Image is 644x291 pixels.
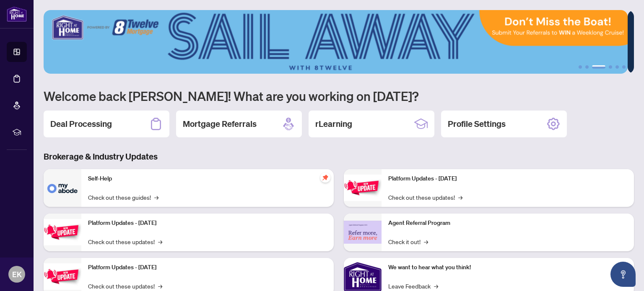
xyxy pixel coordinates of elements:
p: Platform Updates - [DATE] [88,219,327,228]
h2: Profile Settings [448,118,506,130]
button: 3 [592,65,605,69]
span: → [458,193,462,202]
span: EK [12,268,22,280]
span: → [158,281,162,291]
img: Slide 2 [44,10,628,74]
p: Platform Updates - [DATE] [388,174,627,183]
button: 1 [579,65,582,69]
button: 6 [622,65,626,69]
h3: Brokerage & Industry Updates [44,151,634,162]
img: Self-Help [44,169,81,207]
a: Check out these guides!→ [88,193,158,202]
span: → [158,237,162,246]
p: Self-Help [88,174,327,183]
button: Open asap [610,262,636,287]
h2: Mortgage Referrals [183,118,257,130]
span: → [154,193,158,202]
span: pushpin [320,173,330,183]
p: Platform Updates - [DATE] [88,263,327,272]
a: Leave Feedback→ [388,281,438,291]
img: Platform Updates - September 16, 2025 [44,219,81,245]
button: 5 [615,65,619,69]
h2: Deal Processing [50,118,112,130]
a: Check out these updates!→ [388,193,462,202]
button: 4 [609,65,612,69]
a: Check it out!→ [388,237,428,246]
h2: rLearning [315,118,352,130]
span: → [424,237,428,246]
span: → [434,281,438,291]
p: Agent Referral Program [388,219,627,228]
img: Platform Updates - June 23, 2025 [344,175,382,201]
button: 2 [585,65,589,69]
p: We want to hear what you think! [388,263,627,272]
a: Check out these updates!→ [88,237,162,246]
img: Agent Referral Program [344,221,382,244]
img: logo [7,6,27,22]
a: Check out these updates!→ [88,281,162,291]
img: Platform Updates - July 21, 2025 [44,263,81,290]
h1: Welcome back [PERSON_NAME]! What are you working on [DATE]? [44,88,634,104]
